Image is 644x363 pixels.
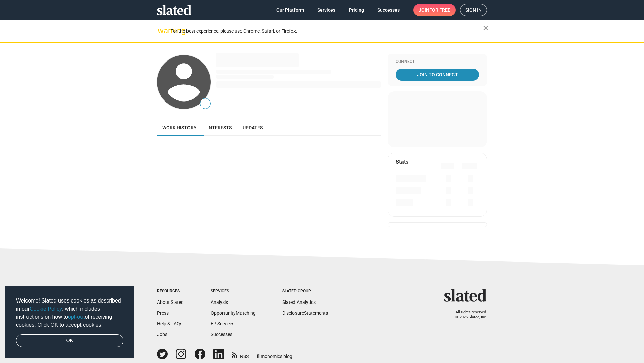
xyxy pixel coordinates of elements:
[396,59,479,65] div: Connect
[448,310,487,320] p: All rights reserved. © 2025 Slated, Inc.
[157,310,169,316] a: Press
[211,310,256,316] a: OpportunityMatching
[397,69,478,81] span: Join To Connect
[419,4,450,16] span: Join
[282,289,328,294] div: Slated Group
[170,27,483,36] div: For the best experience, please use Chrome, Safari, or Firefox.
[157,299,184,305] a: About Slated
[68,314,85,320] a: opt-out
[349,4,364,16] span: Pricing
[276,4,304,16] span: Our Platform
[377,4,400,16] span: Successes
[460,4,487,16] a: Sign in
[157,289,184,294] div: Resources
[158,27,166,35] mat-icon: warning
[343,4,369,16] a: Pricing
[16,334,123,347] a: dismiss cookie message
[16,297,123,329] span: Welcome! Slated uses cookies as described in our , which includes instructions on how to of recei...
[282,310,328,316] a: DisclosureStatements
[237,120,268,136] a: Updates
[162,125,197,130] span: Work history
[157,332,167,337] a: Jobs
[30,306,62,312] a: Cookie Policy
[317,4,335,16] span: Services
[157,120,202,136] a: Work history
[157,321,182,326] a: Help & FAQs
[257,348,292,360] a: filmonomics blog
[211,289,256,294] div: Services
[232,349,249,360] a: RSS
[396,158,408,165] mat-card-title: Stats
[429,4,450,16] span: for free
[465,4,482,16] span: Sign in
[482,24,490,32] mat-icon: close
[396,69,479,81] a: Join To Connect
[282,299,316,305] a: Slated Analytics
[413,4,456,16] a: Joinfor free
[372,4,405,16] a: Successes
[207,125,232,130] span: Interests
[243,125,263,130] span: Updates
[200,99,210,108] span: —
[211,321,234,326] a: EP Services
[211,299,228,305] a: Analysis
[202,120,237,136] a: Interests
[312,4,341,16] a: Services
[257,354,265,359] span: film
[271,4,309,16] a: Our Platform
[5,286,134,358] div: cookieconsent
[211,332,232,337] a: Successes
